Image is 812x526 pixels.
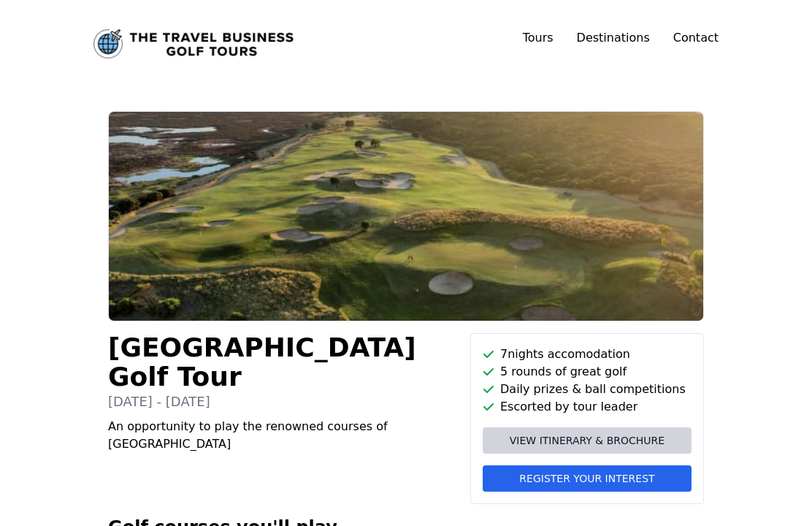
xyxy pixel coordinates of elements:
a: View itinerary & brochure [483,427,692,454]
p: [DATE] - [DATE] [108,392,459,412]
a: Link to home page [93,29,294,58]
li: Daily prizes & ball competitions [483,381,692,398]
a: Destinations [577,31,650,45]
li: 5 rounds of great golf [483,363,692,381]
a: Tours [523,31,554,45]
button: Register your interest [483,465,692,492]
li: 7 nights accomodation [483,346,692,363]
span: Register your interest [519,471,654,486]
p: An opportunity to play the renowned courses of [GEOGRAPHIC_DATA] [108,418,459,453]
h1: [GEOGRAPHIC_DATA] Golf Tour [108,333,459,392]
a: Contact [673,29,719,47]
img: The Travel Business Golf Tours logo [93,29,294,58]
li: Escorted by tour leader [483,398,692,416]
span: View itinerary & brochure [510,433,664,448]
